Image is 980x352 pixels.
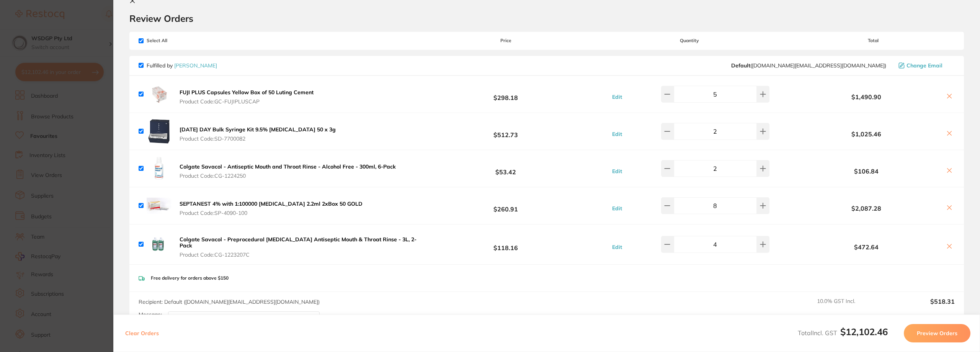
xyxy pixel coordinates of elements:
button: Colgate Savacol - Antiseptic Mouth and Throat Rinse - Alcohol Free - 300ml, 6-Pack Product Code:C... [177,163,398,179]
button: Edit [610,131,624,138]
b: $53.42 [424,161,587,175]
button: Colgate Savacol - Preprocedural [MEDICAL_DATA] Antiseptic Mouth & Throat Rinse - 3L, 2-Pack Produ... [177,236,424,258]
b: $118.16 [424,237,587,251]
output: $518.31 [889,298,955,315]
b: $106.84 [792,168,941,175]
b: $260.91 [424,198,587,213]
button: Edit [610,205,624,212]
img: bzc1ZmlhaQ [147,119,171,144]
button: Preview Orders [904,324,970,342]
b: $1,025.46 [792,131,941,138]
button: Edit [610,168,624,175]
span: customer.care@henryschein.com.au [731,62,886,69]
button: Edit [610,244,624,250]
span: 10.0 % GST Incl. [817,298,883,315]
b: Colgate Savacol - Preprocedural [MEDICAL_DATA] Antiseptic Mouth & Throat Rinse - 3L, 2-Pack [180,236,416,249]
button: FUJI PLUS Capsules Yellow Box of 50 Luting Cement Product Code:GC-FUJIPLUSCAP [177,89,316,105]
b: [DATE] DAY Bulk Syringe Kit 9.5% [MEDICAL_DATA] 50 x 3g [180,126,336,133]
b: $1,490.90 [792,93,941,100]
span: Recipient: Default ( [DOMAIN_NAME][EMAIL_ADDRESS][DOMAIN_NAME] ) [139,298,320,305]
b: SEPTANEST 4% with 1:100000 [MEDICAL_DATA] 2.2ml 2xBox 50 GOLD [180,200,363,207]
b: $298.18 [424,87,587,101]
span: Product Code: GC-FUJIPLUSCAP [180,98,314,105]
h2: Review Orders [129,13,964,24]
img: NWpjencwOQ [147,156,171,181]
span: Product Code: CG-1223207C [180,252,422,258]
b: Default [731,62,750,69]
label: Message: [139,311,162,318]
b: FUJI PLUS Capsules Yellow Box of 50 Luting Cement [180,89,314,96]
b: $12,102.46 [840,326,888,337]
b: $512.73 [424,124,587,138]
span: Price [424,38,587,43]
button: Change Email [896,62,955,69]
span: Product Code: SP-4090-100 [180,210,363,216]
span: Product Code: CG-1224250 [180,173,396,179]
b: $472.64 [792,244,941,250]
span: Total Incl. GST [798,329,888,337]
span: Product Code: SD-7700082 [180,136,336,142]
span: Quantity [588,38,792,43]
b: Colgate Savacol - Antiseptic Mouth and Throat Rinse - Alcohol Free - 300ml, 6-Pack [180,163,396,170]
button: SEPTANEST 4% with 1:100000 [MEDICAL_DATA] 2.2ml 2xBox 50 GOLD Product Code:SP-4090-100 [177,200,365,216]
a: [PERSON_NAME] [174,62,217,69]
button: [DATE] DAY Bulk Syringe Kit 9.5% [MEDICAL_DATA] 50 x 3g Product Code:SD-7700082 [177,126,338,142]
p: Fulfilled by [147,62,217,69]
img: aXY2bDlkOA [147,82,171,106]
button: Clear Orders [123,324,161,342]
span: Change Email [906,62,942,69]
span: Total [792,38,955,43]
span: Select All [139,38,215,43]
p: Free delivery for orders above $150 [151,275,229,281]
img: NWNnb2VvZw [147,193,171,218]
img: cXNnNDkxZA [147,232,171,257]
b: $2,087.28 [792,205,941,212]
button: Edit [610,93,624,100]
